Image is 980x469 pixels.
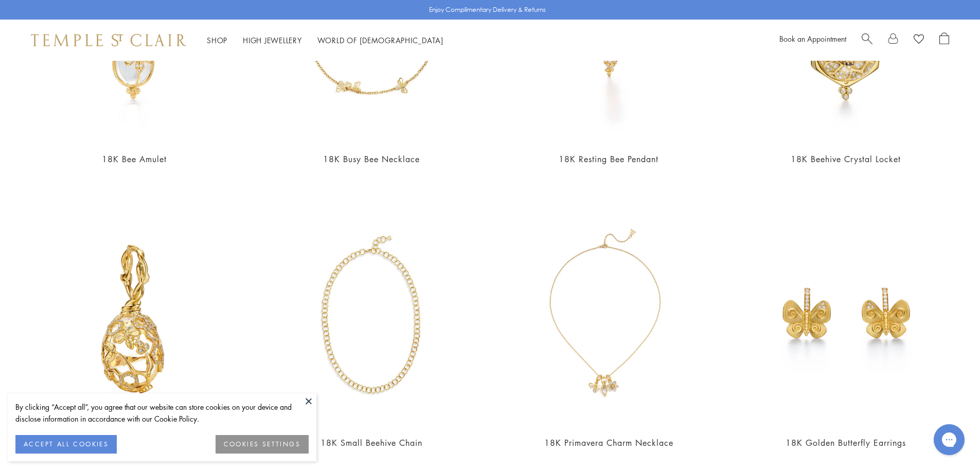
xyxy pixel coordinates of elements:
a: High JewelleryHigh Jewellery [243,35,302,45]
a: Search [862,32,872,48]
a: View Wishlist [914,32,924,48]
img: P51853-E18BEE [26,210,242,427]
button: COOKIES SETTINGS [216,435,309,454]
nav: Main navigation [207,34,443,47]
a: 18K Resting Bee Pendant [559,153,658,165]
a: ShopShop [207,35,227,45]
a: 18K Primavera Charm Necklace [544,437,673,448]
a: Open Shopping Bag [939,32,949,48]
img: Temple St. Clair [31,34,186,46]
iframe: Gorgias live chat messenger [929,421,970,459]
a: Book an Appointment [779,33,846,44]
img: NCH-E7BEEFIORBM [501,210,717,427]
img: N88814-XSHEX18 [263,210,479,427]
a: 18K Busy Bee Necklace [323,153,420,165]
img: 18K Golden Butterfly Earrings [738,210,954,427]
a: 18K Small Beehive Chain [320,437,422,448]
div: By clicking “Accept all”, you agree that our website can store cookies on your device and disclos... [15,401,309,425]
a: World of [DEMOGRAPHIC_DATA]World of [DEMOGRAPHIC_DATA] [317,35,443,45]
a: 18K Beehive Crystal Locket [791,153,901,165]
button: ACCEPT ALL COOKIES [15,435,117,454]
p: Enjoy Complimentary Delivery & Returns [429,5,546,15]
a: 18K Golden Butterfly Earrings [786,437,906,448]
a: 18K Bee Amulet [102,153,167,165]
